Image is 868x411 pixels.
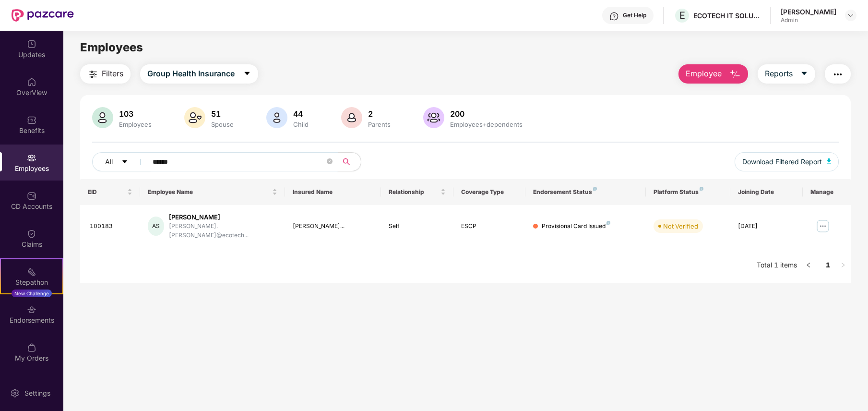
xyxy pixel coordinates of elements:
div: AS [148,217,164,236]
span: caret-down [800,70,808,78]
img: New Pazcare Logo [12,9,74,22]
th: Manage [803,179,851,205]
img: svg+xml;base64,PHN2ZyB4bWxucz0iaHR0cDovL3d3dy53My5vcmcvMjAwMC9zdmciIHdpZHRoPSIyNCIgaGVpZ2h0PSIyNC... [87,69,99,80]
li: Previous Page [801,258,816,273]
span: left [806,262,811,268]
img: svg+xml;base64,PHN2ZyBpZD0iRHJvcGRvd24tMzJ4MzIiIHhtbG5zPSJodHRwOi8vd3d3LnczLm9yZy8yMDAwL3N2ZyIgd2... [847,12,855,19]
div: 103 [117,109,154,119]
span: close-circle [327,157,333,167]
span: search [337,158,356,166]
span: Filters [102,68,123,80]
span: Employee [686,68,722,80]
img: svg+xml;base64,PHN2ZyBpZD0iQ0RfQWNjb3VudHMiIGRhdGEtbmFtZT0iQ0QgQWNjb3VudHMiIHhtbG5zPSJodHRwOi8vd3... [27,191,36,201]
th: Relationship [381,179,453,205]
th: Coverage Type [453,179,526,205]
div: [PERSON_NAME]... [293,222,374,231]
img: svg+xml;base64,PHN2ZyB4bWxucz0iaHR0cDovL3d3dy53My5vcmcvMjAwMC9zdmciIHdpZHRoPSIyMSIgaGVpZ2h0PSIyMC... [27,267,36,277]
button: Employee [678,64,748,84]
button: left [801,258,816,273]
img: svg+xml;base64,PHN2ZyBpZD0iQmVuZWZpdHMiIHhtbG5zPSJodHRwOi8vd3d3LnczLm9yZy8yMDAwL3N2ZyIgd2lkdGg9Ij... [27,115,36,125]
img: svg+xml;base64,PHN2ZyBpZD0iRW1wbG95ZWVzIiB4bWxucz0iaHR0cDovL3d3dy53My5vcmcvMjAwMC9zdmciIHdpZHRoPS... [27,153,36,163]
li: 1 [820,258,835,273]
span: EID [88,188,125,196]
div: Settings [22,388,53,398]
img: svg+xml;base64,PHN2ZyBpZD0iTXlfT3JkZXJzIiBkYXRhLW5hbWU9Ik15IE9yZGVycyIgeG1sbnM9Imh0dHA6Ly93d3cudz... [27,343,36,352]
div: [DATE] [738,222,795,231]
img: svg+xml;base64,PHN2ZyB4bWxucz0iaHR0cDovL3d3dy53My5vcmcvMjAwMC9zdmciIHhtbG5zOnhsaW5rPSJodHRwOi8vd3... [729,69,741,80]
th: Insured Name [285,179,381,205]
img: svg+xml;base64,PHN2ZyB4bWxucz0iaHR0cDovL3d3dy53My5vcmcvMjAwMC9zdmciIHhtbG5zOnhsaW5rPSJodHRwOi8vd3... [341,107,362,128]
a: 1 [820,258,835,272]
img: svg+xml;base64,PHN2ZyBpZD0iSGVscC0zMngzMiIgeG1sbnM9Imh0dHA6Ly93d3cudzMub3JnLzIwMDAvc3ZnIiB3aWR0aD... [609,12,619,21]
img: svg+xml;base64,PHN2ZyB4bWxucz0iaHR0cDovL3d3dy53My5vcmcvMjAwMC9zdmciIHhtbG5zOnhsaW5rPSJodHRwOi8vd3... [184,107,205,128]
img: svg+xml;base64,PHN2ZyBpZD0iRW5kb3JzZW1lbnRzIiB4bWxucz0iaHR0cDovL3d3dy53My5vcmcvMjAwMC9zdmciIHdpZH... [27,305,36,314]
div: Not Verified [663,221,698,231]
span: Employees [80,40,143,54]
li: Next Page [835,258,851,273]
div: 51 [209,109,236,119]
span: caret-down [121,158,128,166]
div: Platform Status [654,188,723,196]
span: right [840,262,846,268]
span: Employee Name [148,188,270,196]
li: Total 1 items [757,258,797,273]
div: 44 [291,109,310,119]
img: svg+xml;base64,PHN2ZyBpZD0iU2V0dGluZy0yMHgyMCIgeG1sbnM9Imh0dHA6Ly93d3cudzMub3JnLzIwMDAvc3ZnIiB3aW... [10,388,20,398]
div: Employees+dependents [448,121,524,128]
img: svg+xml;base64,PHN2ZyB4bWxucz0iaHR0cDovL3d3dy53My5vcmcvMjAwMC9zdmciIHhtbG5zOnhsaW5rPSJodHRwOi8vd3... [92,107,113,128]
img: svg+xml;base64,PHN2ZyB4bWxucz0iaHR0cDovL3d3dy53My5vcmcvMjAwMC9zdmciIHhtbG5zOnhsaW5rPSJodHRwOi8vd3... [266,107,287,128]
div: Self [389,222,446,231]
span: All [105,157,113,167]
img: svg+xml;base64,PHN2ZyB4bWxucz0iaHR0cDovL3d3dy53My5vcmcvMjAwMC9zdmciIHhtbG5zOnhsaW5rPSJodHRwOi8vd3... [423,107,444,128]
img: svg+xml;base64,PHN2ZyB4bWxucz0iaHR0cDovL3d3dy53My5vcmcvMjAwMC9zdmciIHdpZHRoPSIyNCIgaGVpZ2h0PSIyNC... [832,69,844,80]
button: Allcaret-down [92,152,151,171]
th: Joining Date [730,179,803,205]
div: Child [291,121,310,128]
div: Get Help [623,12,646,19]
div: ESCP [461,222,518,231]
img: svg+xml;base64,PHN2ZyB4bWxucz0iaHR0cDovL3d3dy53My5vcmcvMjAwMC9zdmciIHdpZHRoPSI4IiBoZWlnaHQ9IjgiIH... [593,187,597,191]
img: manageButton [815,218,831,234]
div: New Challenge [12,290,52,297]
th: EID [80,179,140,205]
div: [PERSON_NAME] [781,7,836,16]
div: Employees [117,121,154,128]
span: Group Health Insurance [147,68,235,80]
button: Download Filtered Report [735,152,839,171]
div: 100183 [90,222,132,231]
img: svg+xml;base64,PHN2ZyBpZD0iSG9tZSIgeG1sbnM9Imh0dHA6Ly93d3cudzMub3JnLzIwMDAvc3ZnIiB3aWR0aD0iMjAiIG... [27,77,36,87]
span: close-circle [327,158,333,164]
div: Provisional Card Issued [542,222,610,231]
span: Relationship [389,188,439,196]
span: Reports [765,68,793,80]
span: E [679,10,685,21]
div: Admin [781,16,836,24]
img: svg+xml;base64,PHN2ZyBpZD0iVXBkYXRlZCIgeG1sbnM9Imh0dHA6Ly93d3cudzMub3JnLzIwMDAvc3ZnIiB3aWR0aD0iMj... [27,39,36,49]
button: Reportscaret-down [758,64,815,84]
span: caret-down [243,70,251,78]
th: Employee Name [140,179,285,205]
button: Filters [80,64,131,84]
div: Endorsement Status [533,188,638,196]
button: Group Health Insurancecaret-down [140,64,258,84]
div: 2 [366,109,392,119]
div: Spouse [209,121,236,128]
div: Parents [366,121,392,128]
img: svg+xml;base64,PHN2ZyBpZD0iQ2xhaW0iIHhtbG5zPSJodHRwOi8vd3d3LnczLm9yZy8yMDAwL3N2ZyIgd2lkdGg9IjIwIi... [27,229,36,239]
div: Stepathon [1,278,62,287]
button: right [835,258,851,273]
img: svg+xml;base64,PHN2ZyB4bWxucz0iaHR0cDovL3d3dy53My5vcmcvMjAwMC9zdmciIHhtbG5zOnhsaW5rPSJodHRwOi8vd3... [827,158,832,164]
div: [PERSON_NAME].[PERSON_NAME]@ecotech... [169,222,277,240]
img: svg+xml;base64,PHN2ZyB4bWxucz0iaHR0cDovL3d3dy53My5vcmcvMjAwMC9zdmciIHdpZHRoPSI4IiBoZWlnaHQ9IjgiIH... [700,187,703,191]
button: search [337,152,361,171]
div: ECOTECH IT SOLUTIONS PRIVATE LIMITED [693,11,761,20]
span: Download Filtered Report [742,157,822,167]
div: [PERSON_NAME] [169,213,277,222]
div: 200 [448,109,524,119]
img: svg+xml;base64,PHN2ZyB4bWxucz0iaHR0cDovL3d3dy53My5vcmcvMjAwMC9zdmciIHdpZHRoPSI4IiBoZWlnaHQ9IjgiIH... [606,221,610,225]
